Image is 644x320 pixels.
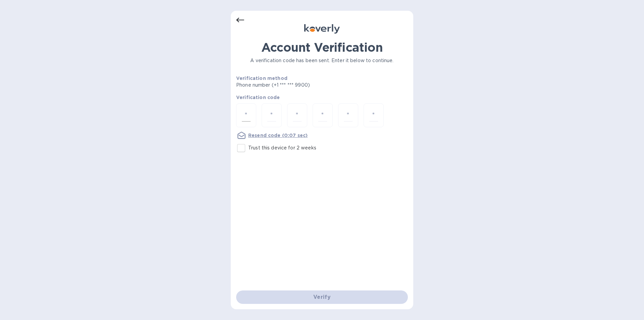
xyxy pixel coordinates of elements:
u: Resend code (0:07 sec) [248,133,308,138]
b: Verification method [236,76,287,81]
p: A verification code has been sent. Enter it below to continue. [236,57,408,64]
p: Trust this device for 2 weeks [248,144,316,151]
p: Phone number (+1 *** *** 9900) [236,82,361,89]
p: Verification code [236,94,408,101]
h1: Account Verification [236,40,408,54]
